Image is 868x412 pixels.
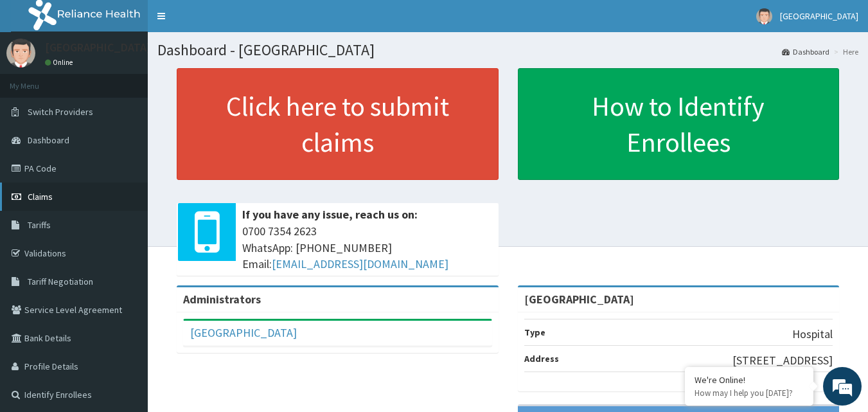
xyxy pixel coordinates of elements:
[695,388,804,399] p: How may I help you today?
[6,39,35,67] img: User Image
[831,46,858,57] li: Here
[157,42,858,58] h1: Dashboard - [GEOGRAPHIC_DATA]
[524,327,545,338] b: Type
[28,106,93,118] span: Switch Providers
[780,10,858,22] span: [GEOGRAPHIC_DATA]
[272,256,448,271] a: [EMAIL_ADDRESS][DOMAIN_NAME]
[28,276,93,287] span: Tariff Negotiation
[190,325,297,340] a: [GEOGRAPHIC_DATA]
[183,292,261,307] b: Administrators
[524,353,559,364] b: Address
[782,46,829,57] a: Dashboard
[792,326,833,343] p: Hospital
[28,134,69,146] span: Dashboard
[242,207,418,222] b: If you have any issue, reach us on:
[45,42,151,53] p: [GEOGRAPHIC_DATA]
[518,68,840,180] a: How to Identify Enrollees
[524,292,634,307] strong: [GEOGRAPHIC_DATA]
[756,8,772,24] img: User Image
[732,352,833,369] p: [STREET_ADDRESS]
[177,68,499,180] a: Click here to submit claims
[28,219,51,231] span: Tariffs
[28,191,53,202] span: Claims
[242,223,492,273] span: 0700 7354 2623 WhatsApp: [PHONE_NUMBER] Email:
[695,374,804,386] div: We're Online!
[45,58,76,67] a: Online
